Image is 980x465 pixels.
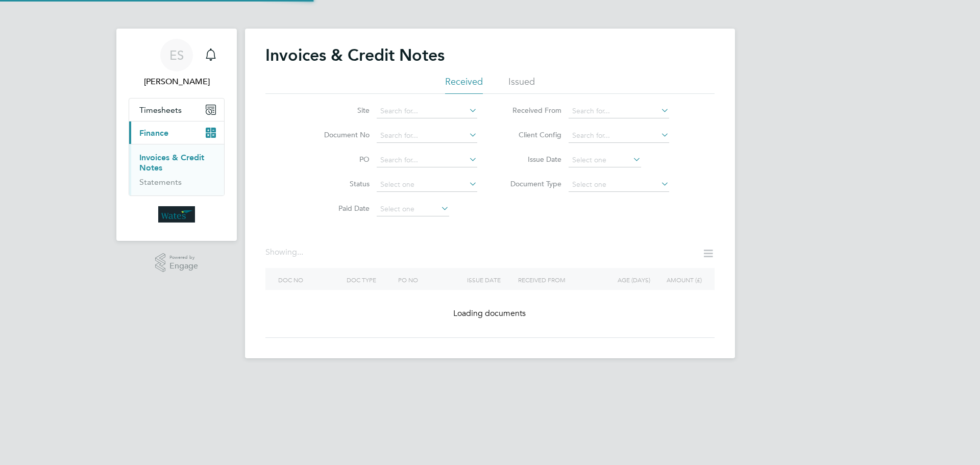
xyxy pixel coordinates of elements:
span: Finance [139,128,168,138]
input: Select one [377,202,449,216]
li: Received [445,76,483,94]
div: Finance [129,144,224,195]
div: Showing [265,247,305,258]
input: Search for... [377,104,477,118]
input: Select one [569,153,641,167]
a: Invoices & Credit Notes [139,153,204,173]
input: Select one [569,178,669,192]
input: Search for... [569,129,669,143]
li: Issued [508,76,535,94]
label: Site [311,106,370,115]
input: Select one [377,178,477,192]
a: Powered byEngage [155,253,199,273]
input: Search for... [377,153,477,167]
span: Emily Summerfield [129,76,225,88]
label: Paid Date [311,204,370,213]
input: Search for... [569,104,669,118]
label: Document Type [503,179,561,188]
a: Statements [139,177,182,187]
label: Document No [311,130,370,139]
label: Issue Date [503,155,561,164]
a: ES[PERSON_NAME] [129,39,225,88]
img: wates-logo-retina.png [158,206,195,223]
input: Search for... [377,129,477,143]
label: Client Config [503,130,561,139]
label: Received From [503,106,561,115]
button: Timesheets [129,99,224,121]
label: PO [311,155,370,164]
button: Finance [129,121,224,144]
span: Engage [169,262,198,271]
label: Status [311,179,370,188]
nav: Main navigation [116,29,237,241]
span: Timesheets [139,105,182,115]
h2: Invoices & Credit Notes [265,45,445,65]
span: ... [297,247,303,257]
span: Powered by [169,253,198,262]
a: Go to home page [129,206,225,223]
span: ES [169,48,184,62]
